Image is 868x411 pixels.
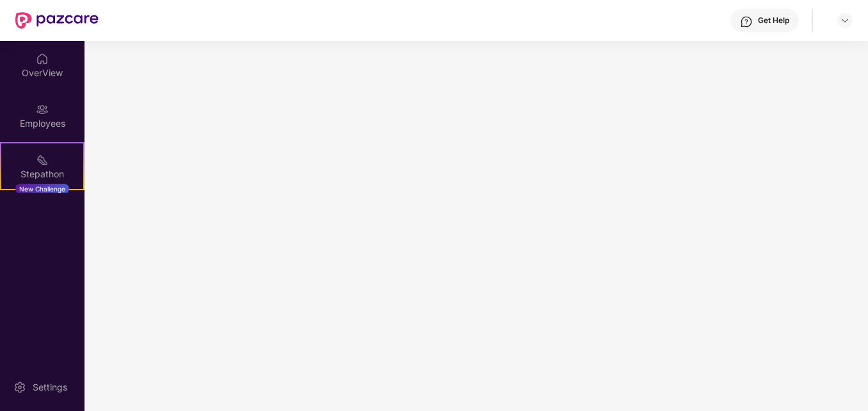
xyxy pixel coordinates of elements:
[1,168,83,181] div: Stepathon
[36,154,49,166] img: svg+xml;base64,PHN2ZyB4bWxucz0iaHR0cDovL3d3dy53My5vcmcvMjAwMC9zdmciIHdpZHRoPSIyMSIgaGVpZ2h0PSIyMC...
[15,184,69,194] div: New Challenge
[15,12,99,29] img: New Pazcare Logo
[840,15,850,26] img: svg+xml;base64,PHN2ZyBpZD0iRHJvcGRvd24tMzJ4MzIiIHhtbG5zPSJodHRwOi8vd3d3LnczLm9yZy8yMDAwL3N2ZyIgd2...
[36,52,49,65] img: svg+xml;base64,PHN2ZyBpZD0iSG9tZSIgeG1sbnM9Imh0dHA6Ly93d3cudzMub3JnLzIwMDAvc3ZnIiB3aWR0aD0iMjAiIG...
[758,15,789,26] div: Get Help
[36,103,49,116] img: svg+xml;base64,PHN2ZyBpZD0iRW1wbG95ZWVzIiB4bWxucz0iaHR0cDovL3d3dy53My5vcmcvMjAwMC9zdmciIHdpZHRoPS...
[13,381,26,394] img: svg+xml;base64,PHN2ZyBpZD0iU2V0dGluZy0yMHgyMCIgeG1sbnM9Imh0dHA6Ly93d3cudzMub3JnLzIwMDAvc3ZnIiB3aW...
[740,15,753,28] img: svg+xml;base64,PHN2ZyBpZD0iSGVscC0zMngzMiIgeG1sbnM9Imh0dHA6Ly93d3cudzMub3JnLzIwMDAvc3ZnIiB3aWR0aD...
[29,381,71,394] div: Settings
